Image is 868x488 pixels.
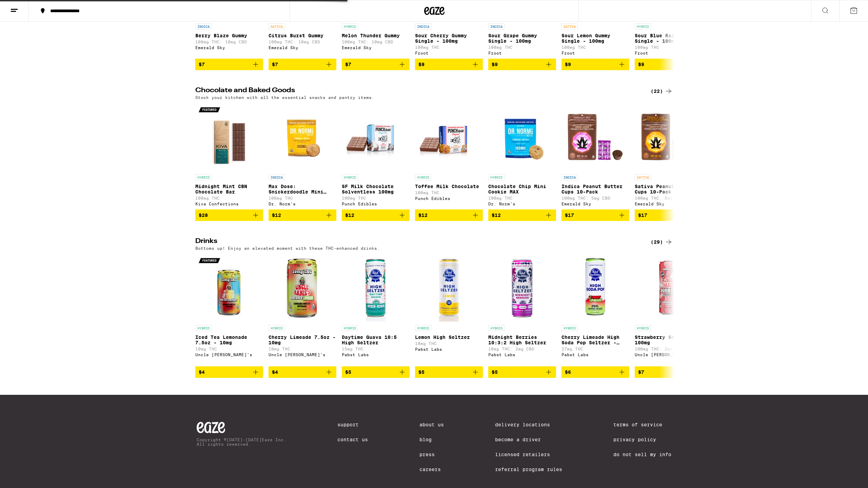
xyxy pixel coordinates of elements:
[613,422,671,427] a: Terms of Service
[195,174,212,180] p: HYBRID
[488,184,556,195] p: Chocolate Chip Mini Cookie MAX
[418,369,425,375] span: $5
[195,254,263,366] a: Open page for Iced Tea Lemonade 7.5oz - 10mg from Uncle Arnie's
[651,238,673,246] div: (29)
[195,196,263,200] p: 100mg THC
[195,334,263,345] p: Iced Tea Lemonade 7.5oz - 10mg
[561,23,578,29] p: SATIVA
[418,62,425,67] span: $9
[415,103,483,171] img: Punch Edibles - Toffee Milk Chocolate
[418,212,428,218] span: $12
[415,33,483,44] p: Sour Cherry Gummy Single - 100mg
[269,334,336,345] p: Cherry Limeade 7.5oz - 10mg
[415,254,483,322] img: Pabst Labs - Lemon High Seltzer
[561,254,629,322] img: Pabst Labs - Cherry Limeade High Soda Pop Seltzer - 25mg
[195,325,212,331] p: HYBRID
[561,103,629,171] img: Emerald Sky - Indica Peanut Butter Cups 10-Pack
[342,103,410,209] a: Open page for SF Milk Chocolate Solventless 100mg from Punch Edibles
[415,103,483,209] a: Open page for Toffee Milk Chocolate from Punch Edibles
[488,33,556,44] p: Sour Grape Gummy Single - 100mg
[342,352,410,357] div: Pabst Labs
[195,246,380,250] p: Bottoms up! Enjoy an elevated moment with these THC-enhanced drinks.
[613,452,671,457] a: Do Not Sell My Info
[488,209,556,221] button: Add to bag
[342,325,358,331] p: HYBRID
[561,33,629,44] p: Sour Lemon Gummy Single - 100mg
[342,184,410,195] p: SF Milk Chocolate Solventless 100mg
[495,467,562,472] a: Referral Program Rules
[635,334,703,345] p: Strawberry Soda 12oz - 100mg
[269,254,336,366] a: Open page for Cherry Limeade 7.5oz - 10mg from Uncle Arnie's
[269,59,336,70] button: Add to bag
[269,325,285,331] p: HYBRID
[269,40,336,44] p: 100mg THC: 10mg CBD
[492,212,501,218] span: $12
[269,202,336,206] div: Dr. Norm's
[495,452,562,457] a: Licensed Retailers
[635,59,703,70] button: Add to bag
[342,366,410,378] button: Add to bag
[561,334,629,345] p: Cherry Limeade High Soda Pop Seltzer - 25mg
[195,45,263,50] div: Emerald Sky
[635,184,703,195] p: Sativa Peanut Butter Cups 10-Pack
[195,366,263,378] button: Add to bag
[415,196,483,201] div: Punch Edibles
[488,352,556,357] div: Pabst Labs
[492,62,498,67] span: $9
[635,325,651,331] p: HYBRID
[342,174,358,180] p: HYBRID
[561,59,629,70] button: Add to bag
[488,174,505,180] p: HYBRID
[488,254,556,322] img: Pabst Labs - Midnight Berries 10:3:2 High Seltzer
[565,369,571,375] span: $6
[195,103,263,171] img: Kiva Confections - Midnight Mint CBN Chocolate Bar
[195,95,374,100] p: Stock your kitchen with all the essential snacks and pantry items.
[269,347,336,351] p: 10mg THC
[561,174,578,180] p: INDICA
[342,23,358,29] p: HYBRID
[419,452,444,457] a: Press
[415,334,483,340] p: Lemon High Seltzer
[345,369,351,375] span: $5
[269,23,285,29] p: SATIVA
[488,325,505,331] p: HYBRID
[415,51,483,55] div: Froot
[488,254,556,366] a: Open page for Midnight Berries 10:3:2 High Seltzer from Pabst Labs
[342,254,410,322] img: Pabst Labs - Daytime Guava 10:5 High Seltzer
[269,254,336,322] img: Uncle Arnie's - Cherry Limeade 7.5oz - 10mg
[488,45,556,49] p: 100mg THC
[419,467,444,472] a: Careers
[269,33,336,38] p: Citrus Burst Gummy
[635,209,703,221] button: Add to bag
[635,103,703,171] img: Emerald Sky - Sativa Peanut Butter Cups 10-Pack
[635,196,703,200] p: 100mg THC: 5mg CBD
[488,51,556,55] div: Froot
[342,103,410,171] img: Punch Edibles - SF Milk Chocolate Solventless 100mg
[419,437,444,442] a: Blog
[342,334,410,345] p: Daytime Guava 10:5 High Seltzer
[415,190,483,195] p: 100mg THC
[345,62,351,67] span: $7
[613,437,671,442] a: Privacy Policy
[4,5,49,10] span: Hi. Need any help?
[269,45,336,50] div: Emerald Sky
[638,212,647,218] span: $17
[195,40,263,44] p: 100mg THC: 10mg CBD
[342,45,410,50] div: Emerald Sky
[342,59,410,70] button: Add to bag
[415,45,483,49] p: 100mg THC
[269,174,285,180] p: INDICA
[635,174,651,180] p: SATIVA
[269,196,336,200] p: 108mg THC
[495,422,562,427] a: Delivery Locations
[415,59,483,70] button: Add to bag
[272,62,278,67] span: $7
[342,40,410,44] p: 100mg THC: 10mg CBD
[195,238,639,246] h2: Drinks
[195,23,212,29] p: INDICA
[488,103,556,209] a: Open page for Chocolate Chip Mini Cookie MAX from Dr. Norm's
[269,184,336,195] p: Max Dose: Snickerdoodle Mini Cookie - Indica
[337,422,368,427] a: Support
[195,103,263,209] a: Open page for Midnight Mint CBN Chocolate Bar from Kiva Confections
[488,366,556,378] button: Add to bag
